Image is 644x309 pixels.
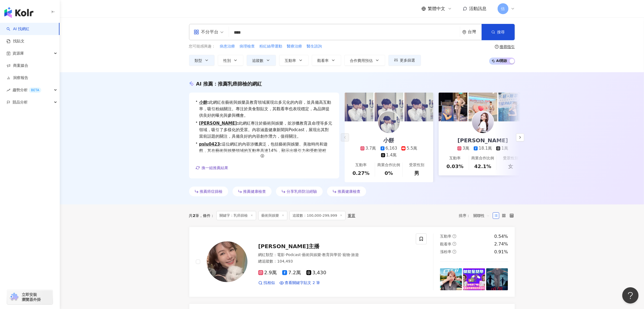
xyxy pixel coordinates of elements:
[287,43,303,49] button: 醫療治療
[189,55,215,66] button: 類型
[468,30,482,34] div: 台灣
[287,189,317,194] span: 分享乳癌防治經驗
[220,43,235,49] button: 病患治療
[287,44,302,49] span: 醫療治療
[482,24,515,40] button: 搜尋
[301,253,302,257] span: ·
[378,111,400,133] img: KOL Avatar
[258,243,320,250] span: [PERSON_NAME]主播
[344,55,385,66] button: 合作費用預估
[285,280,320,286] span: 查看關鍵字貼文 2 筆
[503,156,518,161] div: 受眾性別
[258,252,410,258] div: 網紅類型 ：
[338,189,361,194] span: 推薦健康檢查
[307,43,322,49] button: 醫生諮詢
[306,270,326,276] span: 3,430
[385,170,393,176] div: 0%
[495,45,499,49] span: question-circle
[348,213,355,218] div: 重置
[501,6,505,12] span: 佶
[218,81,262,87] span: 推薦乳癌篩檢的網紅
[479,146,492,151] div: 18.1萬
[12,84,41,96] span: 趨勢分析
[196,99,333,119] div: •
[375,93,403,121] img: post-image
[341,253,342,257] span: ·
[388,55,421,66] button: 更多篩選
[7,63,28,68] a: 商案媒合
[307,44,322,49] span: 醫生諮詢
[508,163,513,170] div: 女
[386,146,397,151] div: 6,163
[12,96,28,108] span: 競品分析
[486,268,508,290] img: post-image
[377,162,400,168] div: 商業合作比例
[189,44,216,49] span: 您可能感興趣：
[494,249,508,255] div: 0.91%
[196,120,333,140] div: •
[622,287,639,304] iframe: Help Scout Beacon - Open
[471,156,494,161] div: 商業合作比例
[453,250,456,254] span: question-circle
[196,164,229,172] button: 換一組推薦結果
[243,189,266,194] span: 推薦健康檢查
[218,55,243,66] button: 性別
[501,146,508,151] div: 1萬
[285,58,296,63] span: 互動率
[199,99,333,119] span: 此網紅在藝術與娛樂及教育領域展現出多元化的內容，並具備高互動率，吸引粉絲關注。專注於美食類貼文，其觀看率也表現穩定，為品牌提供良好的曝光與參與機會。
[195,58,202,63] span: 類型
[7,75,28,81] a: 洞察報告
[240,43,255,49] button: 病理檢查
[302,253,321,257] span: 藝術與娛樂
[277,253,285,257] span: 電影
[224,58,231,63] span: 性別
[453,242,456,246] span: question-circle
[350,58,373,63] span: 合作費用預估
[498,93,527,121] img: post-image
[286,253,301,257] span: Podcast
[409,162,424,168] div: 受眾性別
[497,30,505,34] span: 搜尋
[29,87,41,93] div: BETA
[7,39,24,44] a: 找貼文
[318,58,329,63] span: 觀看率
[447,163,463,170] div: 0.03%
[404,93,433,121] img: post-image
[207,100,209,105] span: :
[282,270,301,276] span: 7.2萬
[440,242,451,246] span: 觀看率
[494,241,508,247] div: 2.74%
[449,156,461,161] div: 互動率
[312,55,341,66] button: 觀看率
[414,170,419,176] div: 男
[469,6,487,11] span: 活動訊息
[439,121,527,175] a: [PERSON_NAME]3萬18.1萬1萬互動率0.03%商業合作比例42.1%受眾性別女
[462,30,466,34] span: environment
[193,213,196,218] span: 2
[321,253,322,257] span: ·
[322,253,341,257] span: 教育與學習
[7,290,53,304] a: chrome extension立即安裝 瀏覽器外掛
[453,234,456,238] span: question-circle
[440,250,451,254] span: 漲粉率
[345,93,373,121] img: post-image
[9,293,19,301] img: chrome extension
[199,142,220,147] a: pslu0423
[366,146,376,151] div: 3.7萬
[199,141,333,167] span: 這位網紅的內容涉獵廣泛，包括藝術與娛樂、美妝時尚和遊戲，其在藝術與娛樂領域的互動率高達14%，顯示出吸引力和受歡迎程度。此外，其在Podcast和觀看率方面也表現不俗，是一位多元化且具活力的網紅。
[459,211,493,220] div: 排序：
[207,241,247,282] img: KOL Avatar
[353,170,369,176] div: 0.27%
[259,43,283,49] button: 粉紅絲帶運動
[428,6,445,12] span: 繁體中文
[440,268,462,290] img: post-image
[199,120,333,140] span: 此網紅專注於藝術與娛樂，並涉獵教育及命理等多元領域，吸引了多樣化的受眾。內容涵蓋健康新聞與Podcast，展現出其對當前話題的關注，具備良好的內容創作潛力，值得關注。
[500,45,515,49] div: 搜尋指引
[440,234,451,238] span: 互動率
[407,146,417,151] div: 5.5萬
[216,211,256,220] span: 關鍵字：乳癌篩檢
[264,280,275,286] span: 找相似
[279,55,309,66] button: 互動率
[439,93,467,121] img: post-image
